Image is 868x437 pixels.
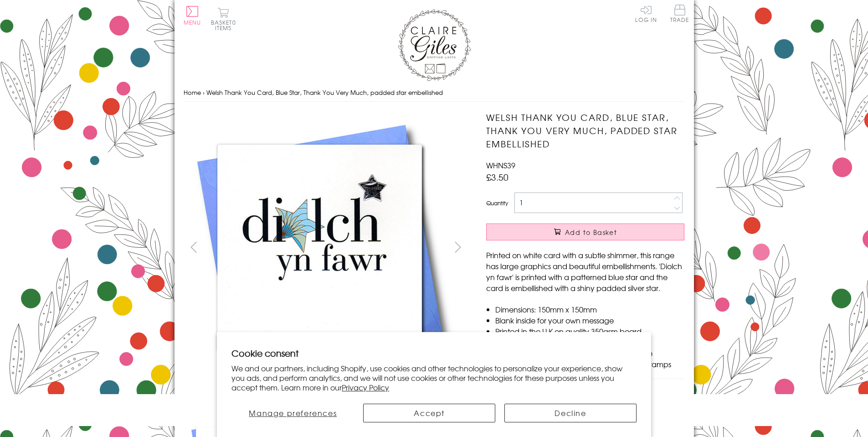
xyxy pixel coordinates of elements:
[670,5,689,24] a: Trade
[184,18,201,26] span: Menu
[495,326,684,337] li: Printed in the U.K on quality 350gsm board
[184,83,685,102] nav: breadcrumbs
[486,160,515,171] span: WHNS39
[447,237,468,257] button: next
[495,304,684,315] li: Dimensions: 150mm x 150mm
[215,18,236,32] span: 0 items
[184,111,457,385] img: Welsh Thank You Card, Blue Star, Thank You Very Much, padded star embellished
[670,5,689,22] span: Trade
[486,224,684,240] button: Add to Basket
[363,404,495,422] button: Accept
[342,382,389,393] a: Privacy Policy
[184,237,204,257] button: prev
[211,7,236,31] button: Basket0 items
[486,199,508,207] label: Quantity
[206,88,443,97] span: Welsh Thank You Card, Blue Star, Thank You Very Much, padded star embellished
[231,347,637,359] h2: Cookie consent
[635,5,657,22] a: Log In
[565,228,617,237] span: Add to Basket
[486,171,508,183] span: £3.50
[184,6,201,25] button: Menu
[398,9,471,81] img: Claire Giles Greetings Cards
[231,364,637,392] p: We and our partners, including Shopify, use cookies and other technologies to personalize your ex...
[249,407,337,418] span: Manage preferences
[231,404,354,422] button: Manage preferences
[184,88,201,97] a: Home
[203,88,205,97] span: ›
[495,315,684,326] li: Blank inside for your own message
[486,250,684,293] p: Printed on white card with a subtle shimmer, this range has large graphics and beautiful embellis...
[504,404,637,422] button: Decline
[486,111,684,150] h1: Welsh Thank You Card, Blue Star, Thank You Very Much, padded star embellished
